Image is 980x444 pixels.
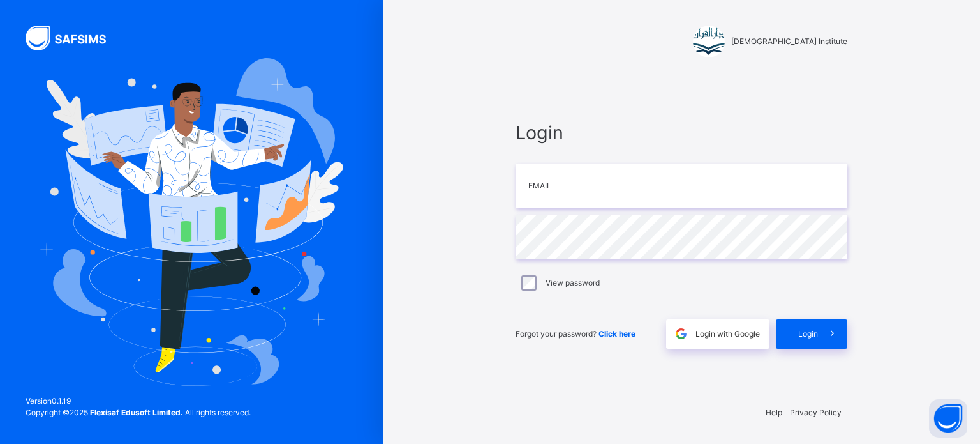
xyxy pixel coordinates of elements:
[798,328,818,340] span: Login
[40,58,343,385] img: Hero Image
[26,26,121,50] img: SAFSIMS Logo
[516,119,847,146] span: Login
[26,395,251,407] span: Version 0.1.19
[674,326,688,341] img: google.396cfc9801f0270233282035f929180a.svg
[90,408,183,417] strong: Flexisaf Edusoft Limited.
[766,408,782,417] a: Help
[516,329,635,339] span: Forgot your password?
[598,329,635,339] a: Click here
[695,328,760,340] span: Login with Google
[929,399,967,438] button: Open asap
[546,277,600,289] label: View password
[26,408,251,417] span: Copyright © 2025 All rights reserved.
[790,408,842,417] a: Privacy Policy
[731,36,847,47] span: [DEMOGRAPHIC_DATA] Institute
